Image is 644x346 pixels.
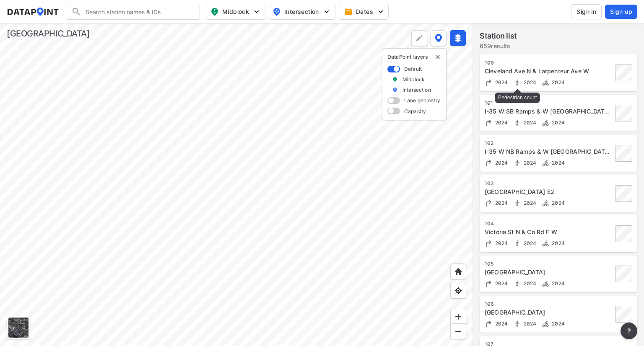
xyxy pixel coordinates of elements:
label: Default [404,65,422,72]
img: Pedestrian count [513,119,522,127]
span: 2024 [493,119,508,126]
img: Turning count [485,199,493,207]
a: Sign in [569,4,603,19]
span: Intersection [273,7,330,17]
img: Pedestrian count [513,239,522,248]
div: Home [450,263,466,279]
img: Bicycle count [541,320,550,328]
button: Midblock [207,4,265,20]
img: +Dz8AAAAASUVORK5CYII= [415,34,423,42]
img: Pedestrian count [513,320,522,328]
img: MAAAAAElFTkSuQmCC [454,327,462,336]
div: 105 [485,261,613,267]
div: 103 [485,180,613,187]
a: Sign up [603,5,637,19]
img: Turning count [485,239,493,248]
span: 2024 [493,160,508,166]
span: 2024 [522,79,537,85]
img: +XpAUvaXAN7GudzAAAAAElFTkSuQmCC [454,267,462,276]
span: 2024 [550,240,565,246]
input: Search [81,5,195,18]
img: Bicycle count [541,199,550,207]
img: map_pin_int.54838e6b.svg [272,7,282,17]
img: Pedestrian count [513,279,522,288]
img: dataPointLogo.9353c09d.svg [7,8,59,16]
button: more [621,323,637,339]
img: Turning count [485,320,493,328]
span: 2024 [493,200,508,206]
img: Bicycle count [541,239,550,248]
img: Bicycle count [541,159,550,167]
img: 5YPKRKmlfpI5mqlR8AD95paCi+0kK1fRFDJSaMmawlwaeJcJwk9O2fotCW5ve9gAAAAASUVORK5CYII= [322,8,331,16]
p: DataPoint layers [387,54,441,60]
img: suPEDneF1ANEx06wAAAAASUVORK5CYII= [513,78,522,87]
span: 2024 [522,200,537,206]
span: Sign up [610,8,632,16]
div: 8th Ave NW & 10th St NW [485,268,613,276]
img: 5YPKRKmlfpI5mqlR8AD95paCi+0kK1fRFDJSaMmawlwaeJcJwk9O2fotCW5ve9gAAAAASUVORK5CYII= [252,8,261,16]
span: 2024 [550,119,565,126]
span: 2024 [550,160,565,166]
label: 659 results [480,42,517,50]
label: Station list [480,30,517,42]
div: Toggle basemap [7,316,30,339]
span: 2024 [493,240,508,246]
span: 2024 [522,160,537,166]
div: I-35 W NB Ramps & W County Rd E2 [485,147,613,156]
img: Bicycle count [541,119,550,127]
img: data-point-layers.37681fc9.svg [435,34,442,42]
img: map_pin_mid.602f9df1.svg [210,7,220,17]
img: Bicycle count [541,279,550,288]
span: 2024 [522,280,537,287]
div: 104 [485,220,613,227]
div: Victoria St N & Co Rd F W [485,228,613,236]
div: 100 [485,59,613,66]
img: Turning count [485,279,493,288]
span: Dates [346,8,383,16]
label: Lane geometry [404,97,440,104]
button: Sign up [605,5,637,19]
div: Zoom in [450,309,466,325]
img: marker_Intersection.6861001b.svg [392,86,398,93]
div: Cleveland Ave & W County Rd E2 [485,188,613,196]
button: External layers [450,30,466,46]
img: close-external-leyer.3061a1c7.svg [434,54,441,60]
img: calendar-gold.39a51dde.svg [344,8,353,16]
div: [GEOGRAPHIC_DATA] [7,28,90,39]
img: Pedestrian count [513,159,522,167]
span: ? [626,326,632,336]
img: layers-active.d9e7dc51.svg [454,34,462,42]
img: Turning count [485,78,493,87]
span: 2024 [550,320,565,327]
span: 2024 [522,119,537,126]
img: 5YPKRKmlfpI5mqlR8AD95paCi+0kK1fRFDJSaMmawlwaeJcJwk9O2fotCW5ve9gAAAAASUVORK5CYII= [377,8,385,16]
span: Midblock [210,7,260,17]
span: 2024 [522,320,537,327]
img: Bicycle count [541,78,550,87]
img: marker_Midblock.5ba75e30.svg [392,76,398,83]
div: I-35 W SB Ramps & W County Rd E2 [485,107,613,116]
div: 106 [485,301,613,307]
div: View my location [450,283,466,299]
div: 101 [485,100,613,106]
button: Intersection [269,4,335,20]
button: Sign in [571,4,602,19]
label: Intersection [402,86,431,93]
label: Midblock [402,76,425,83]
label: Capacity [404,108,426,115]
img: zeq5HYn9AnE9l6UmnFLPAAAAAElFTkSuQmCC [454,287,462,295]
img: Turning count [485,119,493,127]
span: 2024 [550,200,565,206]
button: delete [434,54,441,60]
div: 102 [485,140,613,147]
span: 2024 [493,280,508,287]
span: 2024 [550,79,565,85]
span: 2024 [522,240,537,246]
div: Old Hwy 8 NW & 10th St NW [485,308,613,317]
img: ZvzfEJKXnyWIrJytrsY285QMwk63cM6Drc+sIAAAAASUVORK5CYII= [454,312,462,321]
span: 2024 [550,280,565,287]
span: 2024 [493,79,508,85]
div: Cleveland Ave N & Larpenteur Ave W [485,67,613,75]
div: Zoom out [450,323,466,339]
img: Pedestrian count [513,199,522,207]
